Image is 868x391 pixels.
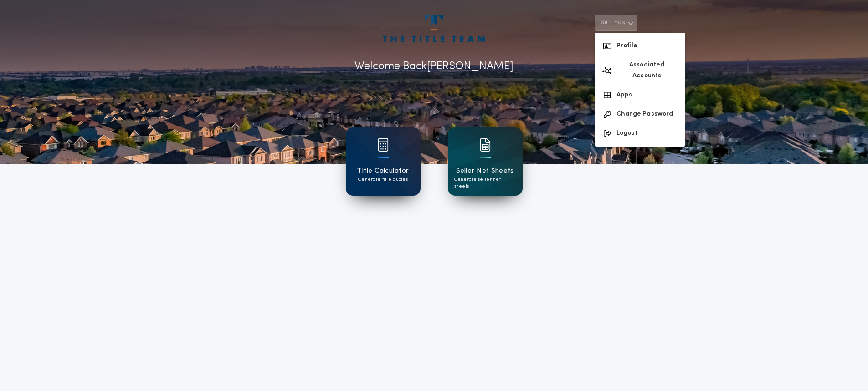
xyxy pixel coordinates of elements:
[454,176,516,190] p: Generate seller net sheets
[448,127,523,196] a: card iconSeller Net SheetsGenerate seller net sheets
[595,15,637,31] button: Settings
[595,36,685,56] button: Profile
[354,58,514,75] p: Welcome Back [PERSON_NAME]
[378,138,389,152] img: card icon
[358,176,408,183] p: Generate title quotes
[456,166,514,176] h1: Seller Net Sheets
[383,15,485,42] img: account-logo
[595,86,685,105] button: Apps
[595,124,685,143] button: Logout
[480,138,491,152] img: card icon
[346,127,421,196] a: card iconTitle CalculatorGenerate title quotes
[357,166,409,176] h1: Title Calculator
[595,105,685,124] button: Change Password
[595,56,685,86] button: Associated Accounts
[595,33,685,147] div: Settings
